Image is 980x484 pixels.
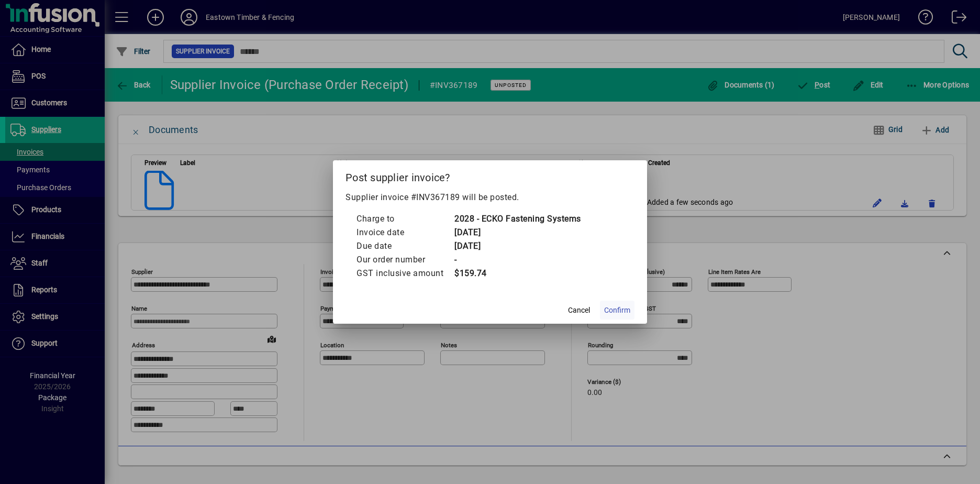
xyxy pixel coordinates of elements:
td: - [454,253,581,267]
td: Due date [356,239,454,253]
button: Cancel [562,301,596,320]
td: [DATE] [454,226,581,239]
span: Cancel [568,305,590,316]
td: Our order number [356,253,454,267]
h2: Post supplier invoice? [333,160,647,191]
td: GST inclusive amount [356,267,454,280]
td: $159.74 [454,267,581,280]
button: Confirm [600,301,634,320]
td: 2028 - ECKO Fastening Systems [454,212,581,226]
p: Supplier invoice #INV367189 will be posted. [346,191,634,204]
td: Charge to [356,212,454,226]
span: Confirm [604,305,630,316]
td: Invoice date [356,226,454,239]
td: [DATE] [454,239,581,253]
